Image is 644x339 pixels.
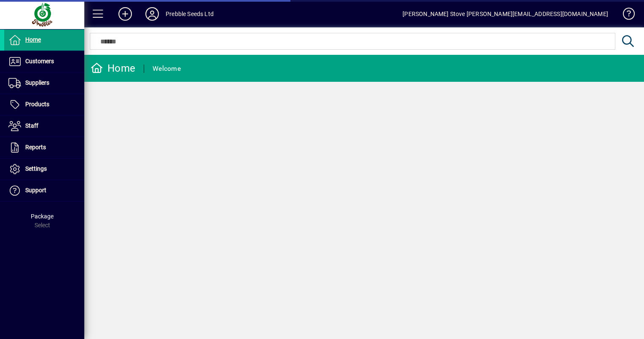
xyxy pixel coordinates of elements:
[166,7,214,21] div: Prebble Seeds Ltd
[25,36,41,43] span: Home
[4,73,84,94] a: Suppliers
[25,101,49,108] span: Products
[4,94,84,115] a: Products
[4,180,84,201] a: Support
[153,62,181,75] div: Welcome
[4,137,84,158] a: Reports
[402,7,608,21] div: [PERSON_NAME] Stove [PERSON_NAME][EMAIL_ADDRESS][DOMAIN_NAME]
[25,79,49,86] span: Suppliers
[4,51,84,72] a: Customers
[25,165,47,172] span: Settings
[25,144,46,151] span: Reports
[25,187,46,194] span: Support
[112,6,139,22] button: Add
[91,62,135,75] div: Home
[25,122,38,129] span: Staff
[4,159,84,180] a: Settings
[617,2,633,29] a: Knowledge Base
[25,58,54,65] span: Customers
[4,116,84,137] a: Staff
[139,6,166,22] button: Profile
[31,213,54,220] span: Package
